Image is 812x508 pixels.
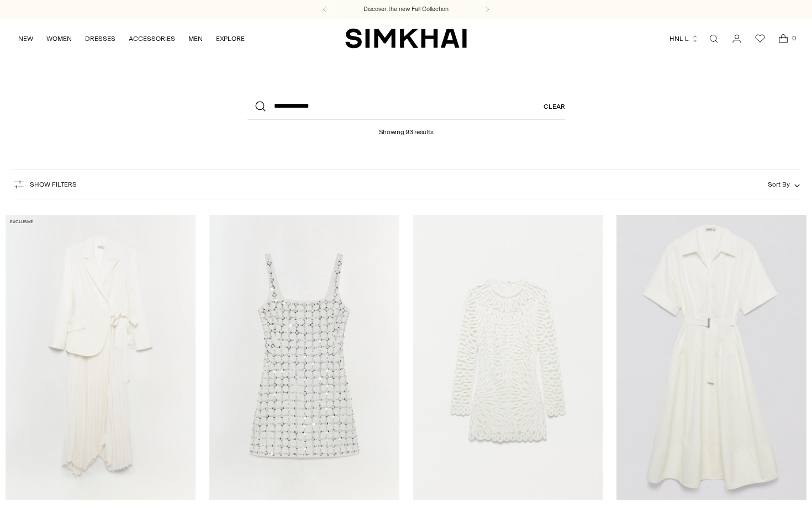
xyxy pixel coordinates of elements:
a: Open search modal [703,28,725,50]
span: 0 [789,33,799,43]
span: Show Filters [30,181,77,188]
a: Open cart modal [772,28,794,50]
a: DRESSES [85,27,115,51]
a: Discover the new Fall Collection [363,5,449,14]
a: Wishlist [749,28,771,50]
h1: Showing 93 results [379,120,434,136]
a: NEW [18,27,33,51]
a: MEN [188,27,203,51]
a: SIMKHAI [345,28,467,49]
button: HNL L [669,27,699,51]
a: ACCESSORIES [129,27,175,51]
button: Show Filters [12,176,77,193]
span: Sort By [768,181,790,188]
a: Clear [544,93,565,120]
a: EXPLORE [216,27,245,51]
button: Search [247,93,274,120]
a: WOMEN [46,27,72,51]
a: Go to the account page [726,28,748,50]
button: Sort By [768,178,800,190]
